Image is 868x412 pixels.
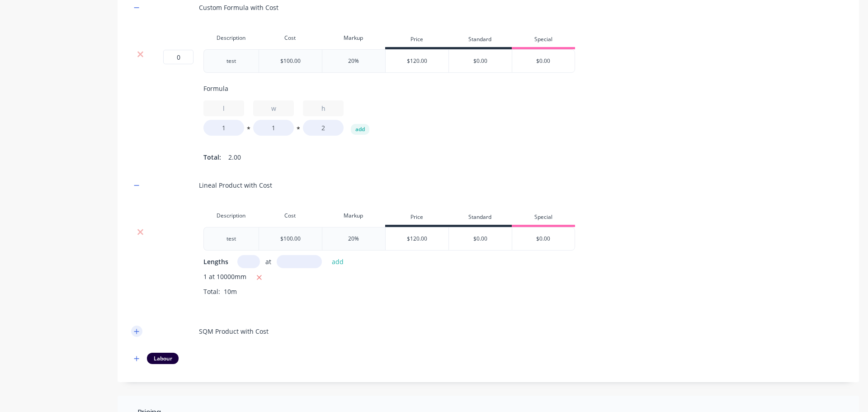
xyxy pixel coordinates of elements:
span: 1 at 10000mm [203,272,246,283]
div: $0.00 [449,227,512,250]
div: Special [512,31,575,49]
button: add [327,256,349,268]
div: Price [385,209,448,227]
div: Markup [322,207,385,225]
span: at [265,257,271,266]
div: SQM Product with Cost [199,327,269,336]
div: $120.00 [386,227,449,250]
input: Label [203,100,244,116]
div: $0.00 [449,50,512,72]
button: add [351,124,369,135]
div: Custom Formula with Cost [199,3,278,12]
div: Description [203,207,259,225]
div: Special [512,209,575,227]
div: $120.00 [386,50,449,72]
div: $0.00 [512,227,575,250]
span: Lengths [203,257,228,266]
div: Standard [448,31,512,49]
div: $100.00 [280,57,301,65]
div: Price [385,31,448,49]
div: Cost [259,29,322,47]
span: 2.00 [228,152,241,162]
div: Description [203,29,259,47]
input: Value [303,120,344,136]
input: ? [163,50,193,64]
div: Labour [147,353,179,364]
div: $100.00 [280,235,301,243]
div: Markup [322,29,385,47]
input: Value [253,120,294,136]
div: Standard [448,209,512,227]
input: Label [253,100,294,116]
div: test [208,55,254,67]
div: 20% [348,235,359,243]
div: 20% [348,57,359,65]
div: Cost [259,207,322,225]
span: Total: [203,287,220,296]
span: Total: [203,152,221,162]
span: 10m [220,287,241,296]
div: Lineal Product with Cost [199,180,272,190]
div: test [208,233,254,245]
input: Label [303,100,344,116]
input: Value [203,120,244,136]
div: $0.00 [512,50,575,72]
